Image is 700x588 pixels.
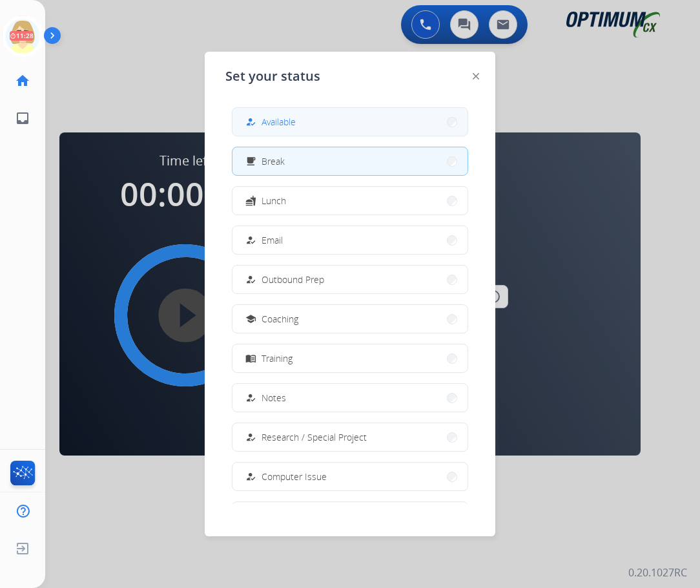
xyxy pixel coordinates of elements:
span: Training [262,352,293,365]
button: Outbound Prep [232,266,468,293]
mat-icon: how_to_reg [245,471,256,482]
span: Email [262,233,283,247]
mat-icon: home [15,73,30,89]
span: Outbound Prep [262,273,324,286]
button: Computer Issue [232,463,468,490]
img: close-button [473,73,479,79]
span: Set your status [225,67,320,85]
button: Email [232,226,468,254]
button: Available [232,108,468,136]
mat-icon: free_breakfast [245,156,256,167]
mat-icon: inbox [15,110,30,126]
span: Research / Special Project [262,430,367,444]
p: 0.20.1027RC [628,565,687,580]
span: Available [262,115,296,129]
span: Coaching [262,312,298,326]
mat-icon: how_to_reg [245,235,256,246]
span: Notes [262,391,286,404]
mat-icon: how_to_reg [245,274,256,285]
button: Training [232,344,468,372]
button: Lunch [232,187,468,215]
button: Coaching [232,305,468,333]
mat-icon: fastfood [245,195,256,206]
button: Break [232,147,468,175]
button: Internet Issue [232,502,468,530]
span: Break [262,154,285,168]
mat-icon: how_to_reg [245,432,256,443]
button: Notes [232,384,468,412]
mat-icon: how_to_reg [245,116,256,127]
mat-icon: menu_book [245,353,256,364]
mat-icon: how_to_reg [245,392,256,403]
span: Computer Issue [262,470,327,483]
mat-icon: school [245,313,256,324]
button: Research / Special Project [232,423,468,451]
span: Lunch [262,194,286,207]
